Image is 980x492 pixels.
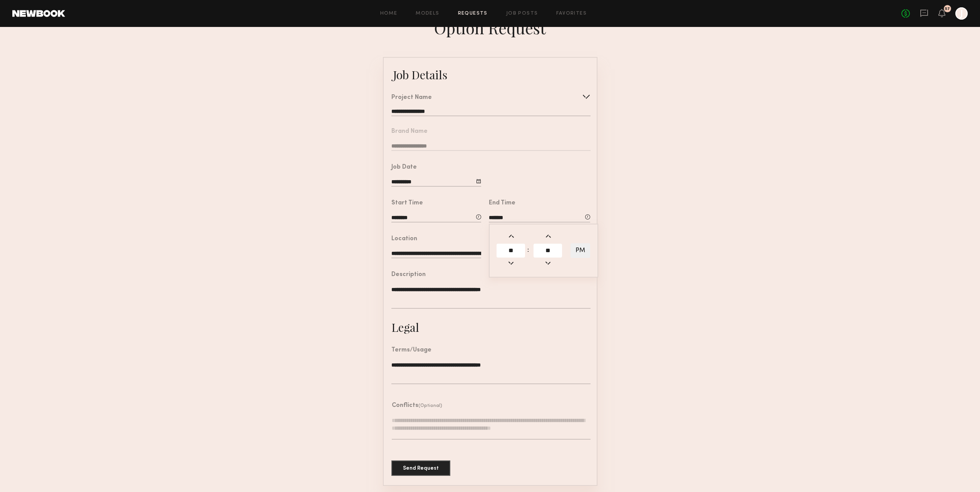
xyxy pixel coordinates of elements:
a: Favorites [556,11,587,16]
a: J [955,7,968,20]
div: Location [391,236,417,242]
div: 57 [945,7,950,11]
div: Start Time [391,200,423,206]
div: Job Details [393,67,447,82]
header: Conflicts [392,403,442,409]
a: Home [380,11,398,16]
button: Send Request [391,460,450,476]
div: Project Name [391,95,432,101]
a: Job Posts [506,11,538,16]
a: Requests [458,11,488,16]
div: Description [391,272,426,278]
div: Legal [391,320,419,335]
a: Models [416,11,439,16]
div: Terms/Usage [391,347,431,353]
div: Job Date [391,164,417,171]
div: End Time [489,200,515,206]
td: : [527,243,532,258]
span: (Optional) [418,403,442,408]
button: PM [571,243,590,258]
div: Option Request [434,17,546,38]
